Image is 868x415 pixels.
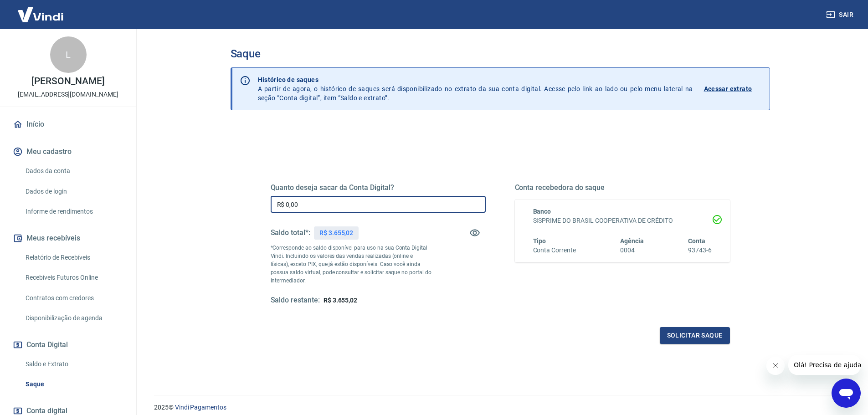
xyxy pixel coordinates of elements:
button: Meu cadastro [11,142,125,162]
p: [EMAIL_ADDRESS][DOMAIN_NAME] [18,90,118,99]
a: Saque [22,375,125,394]
h5: Saldo restante: [271,296,320,305]
h6: SISPRIME DO BRASIL COOPERATIVA DE CRÉDITO [533,216,712,225]
a: Contratos com credores [22,289,125,307]
h5: Saldo total*: [271,228,310,237]
button: Meus recebíveis [11,228,125,248]
iframe: Botão para abrir a janela de mensagens [832,379,861,408]
p: *Corresponde ao saldo disponível para uso na sua Conta Digital Vindi. Incluindo os valores das ve... [271,244,432,285]
a: Vindi Pagamentos [175,404,226,411]
span: Tipo [533,237,546,245]
button: Solicitar saque [660,327,730,344]
a: Saldo e Extrato [22,355,125,374]
a: Recebíveis Futuros Online [22,268,125,287]
a: Relatório de Recebíveis [22,248,125,267]
div: L [50,36,87,73]
a: Acessar extrato [704,75,762,102]
h5: Quanto deseja sacar da Conta Digital? [271,183,486,192]
h5: Conta recebedora do saque [515,183,730,192]
span: Banco [533,208,551,215]
span: Olá! Precisa de ajuda? [5,6,77,14]
p: A partir de agora, o histórico de saques será disponibilizado no extrato da sua conta digital. Ac... [258,75,693,102]
p: Histórico de saques [258,75,693,84]
span: Agência [620,237,644,245]
a: Início [11,114,125,134]
p: [PERSON_NAME] [31,77,104,86]
h3: Saque [231,47,770,60]
p: R$ 3.655,02 [319,228,353,238]
span: Conta [688,237,705,245]
h6: Conta Corrente [533,246,576,255]
button: Conta Digital [11,335,125,355]
img: Vindi [11,0,70,28]
a: Informe de rendimentos [22,202,125,221]
iframe: Fechar mensagem [766,357,785,375]
p: Acessar extrato [704,84,752,93]
a: Dados de login [22,182,125,201]
button: Sair [824,6,857,23]
h6: 93743-6 [688,246,712,255]
p: 2025 © [154,403,846,412]
iframe: Mensagem da empresa [788,355,861,375]
a: Disponibilização de agenda [22,309,125,328]
a: Dados da conta [22,162,125,180]
span: R$ 3.655,02 [324,297,357,304]
h6: 0004 [620,246,644,255]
